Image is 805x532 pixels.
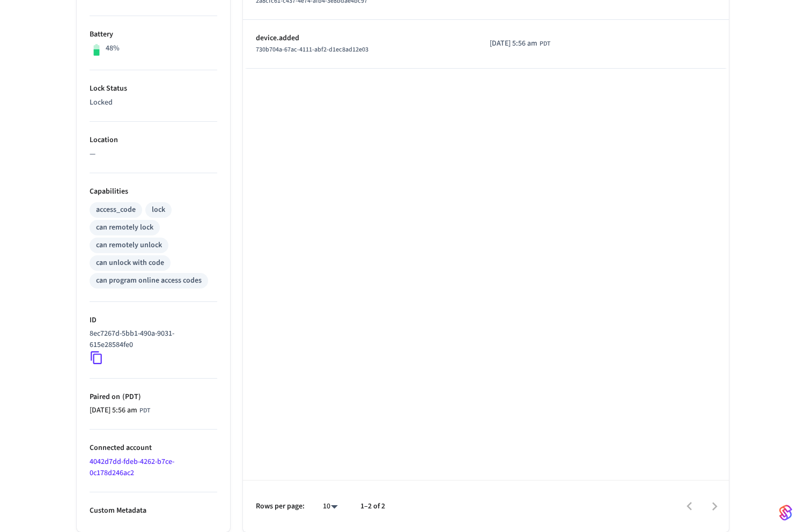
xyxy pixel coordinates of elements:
p: 48% [106,43,120,54]
p: Connected account [90,442,217,454]
p: ID [90,315,217,326]
img: SeamLogoGradient.69752ec5.svg [779,504,792,521]
span: PDT [540,39,550,49]
p: Custom Metadata [90,505,217,516]
div: can unlock with code [96,257,164,269]
p: Location [90,135,217,146]
p: Battery [90,29,217,40]
div: can remotely lock [96,222,153,233]
p: Capabilities [90,186,217,197]
span: [DATE] 5:56 am [90,405,137,416]
span: ( PDT ) [120,391,141,402]
p: Rows per page: [256,501,305,512]
div: America/Los_Angeles [490,38,550,49]
span: PDT [139,406,150,416]
a: 4042d7dd-fdeb-4262-b7ce-0c178d246ac2 [90,456,174,478]
div: America/Los_Angeles [90,405,150,416]
p: Locked [90,97,217,108]
p: 1–2 of 2 [360,501,385,512]
p: device.added [256,33,464,44]
div: lock [152,204,165,216]
div: can remotely unlock [96,240,162,251]
span: [DATE] 5:56 am [490,38,537,49]
div: access_code [96,204,136,216]
p: Paired on [90,391,217,403]
p: 8ec7267d-5bb1-490a-9031-615e28584fe0 [90,328,213,351]
span: 730b704a-67ac-4111-abf2-d1ec8ad12e03 [256,45,368,54]
p: — [90,149,217,160]
p: Lock Status [90,83,217,94]
div: 10 [317,499,343,514]
div: can program online access codes [96,275,202,286]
